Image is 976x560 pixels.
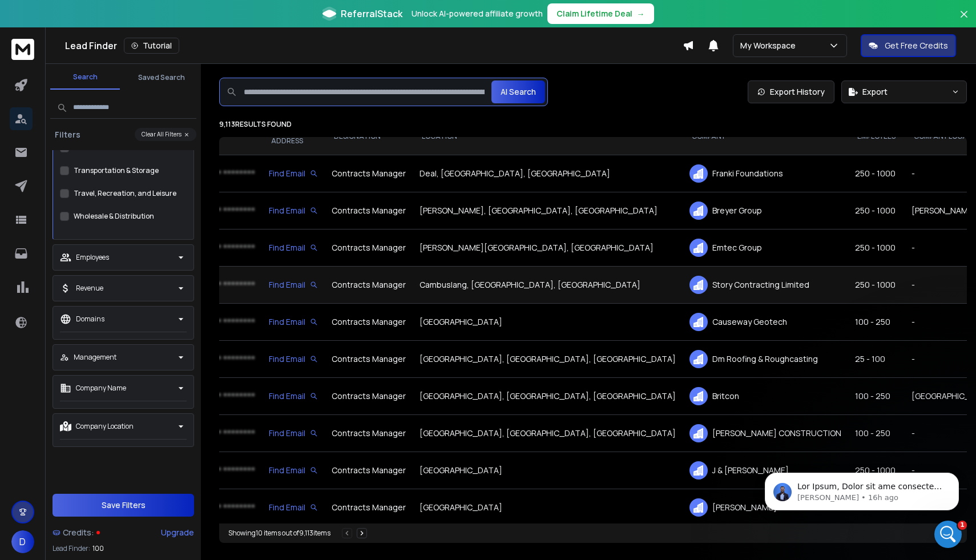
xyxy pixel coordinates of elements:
div: Emtec Group [689,239,841,257]
p: Unlock AI-powered affiliate growth [412,8,543,19]
span: 100 [92,544,104,553]
span: ReferralStack [341,7,402,21]
div: Causeway Geotech [689,313,841,331]
p: Message from Rohan, sent 16h ago [50,44,197,54]
td: Contracts Manager [325,378,413,415]
td: [PERSON_NAME][GEOGRAPHIC_DATA], [GEOGRAPHIC_DATA] [413,229,683,267]
td: Contracts Manager [325,192,413,229]
th: NAME [183,118,262,155]
div: Leveraging Spintax for Email Customization [23,323,191,347]
div: Find Email [269,316,318,328]
span: Lor Ipsum, Dolor sit ame consecte adi eli sed doeiu t incidi UtlabOreet dolo. M aliquaenim admini... [50,33,195,440]
span: Help [181,385,199,393]
span: → [637,8,645,19]
th: DESIGNATION [325,118,413,155]
td: 250 - 1000 [848,192,905,229]
th: LOCATION [413,118,683,155]
div: Breyer Group [689,202,841,220]
div: Find Email [269,390,318,402]
div: Find Email [269,242,318,253]
td: [GEOGRAPHIC_DATA] [413,452,683,489]
div: Showing 10 items out of 9,113 items [228,529,330,538]
div: Find Email [269,502,318,513]
a: Export History [748,80,834,103]
label: Wholesale & Distribution [74,212,154,221]
span: Home [25,385,51,393]
td: Contracts Manager [325,415,413,452]
td: Contracts Manager [325,452,413,489]
p: Company Location [76,422,134,431]
td: [GEOGRAPHIC_DATA], [GEOGRAPHIC_DATA], [GEOGRAPHIC_DATA] [413,341,683,378]
p: Company Name [76,384,126,393]
td: 250 - 1000 [848,267,905,304]
div: Find Email [269,279,318,291]
div: Navigating Advanced Campaign Options in ReachInbox [17,285,212,318]
button: Help [152,356,228,402]
div: Story Contracting Limited [689,276,841,294]
div: Optimizing Warmup Settings in ReachInbox [17,252,212,285]
th: EMAIL ADDRESS [262,118,325,155]
td: 25 - 100 [848,341,905,378]
p: Domains [76,315,104,324]
div: [PERSON_NAME] Construction [689,498,841,517]
div: • 16h ago [119,192,156,204]
td: Contracts Manager [325,341,413,378]
td: Contracts Manager [325,229,413,267]
div: Dm Roofing & Roughcasting [689,350,841,368]
span: Messages [95,385,134,393]
img: logo [23,24,99,38]
div: Recent message [23,163,205,175]
div: Leveraging Spintax for Email Customization [17,318,212,351]
th: EMPLOYEES [848,118,905,155]
iframe: Intercom notifications message [748,449,976,529]
div: J & [PERSON_NAME] [689,461,841,480]
div: Close [196,18,217,39]
p: Get Free Credits [885,40,948,51]
td: Contracts Manager [325,267,413,304]
div: Britcon [689,387,841,405]
td: Contracts Manager [325,155,413,192]
label: Travel, Recreation, and Leisure [74,189,176,198]
p: Employees [76,253,109,262]
td: 100 - 250 [848,415,905,452]
td: 250 - 1000 [848,229,905,267]
button: D [11,530,34,553]
label: Transportation & Storage [74,166,159,175]
p: My Workspace [740,40,800,51]
p: Management [74,353,116,362]
button: Close banner [957,7,971,34]
span: Export [862,86,888,98]
td: [PERSON_NAME], [GEOGRAPHIC_DATA], [GEOGRAPHIC_DATA] [413,192,683,229]
div: Recent messageProfile image for RohanLor Ipsum, Dolor sit ame consecte adi eli sed doeiu t incidi... [11,154,217,213]
button: Get Free Credits [861,34,956,57]
button: Saved Search [127,66,196,89]
div: Optimizing Warmup Settings in ReachInbox [23,256,191,280]
a: Credits:Upgrade [53,521,194,544]
div: Lead Finder [65,38,683,54]
h3: Filters [50,129,85,140]
button: AI Search [491,80,545,103]
p: Revenue [76,284,103,293]
div: Profile image for RohanLor Ipsum, Dolor sit ame consecte adi eli sed doeiu t incidi UtlabOreet do... [12,171,216,213]
div: Find Email [269,465,318,476]
td: [GEOGRAPHIC_DATA], [GEOGRAPHIC_DATA], [GEOGRAPHIC_DATA] [413,378,683,415]
span: Search for help [23,230,92,242]
div: Franki Foundations [689,164,841,183]
p: How can we assist you [DATE]? [23,100,205,139]
button: Search for help [17,224,212,247]
div: [PERSON_NAME] CONSTRUCTION [689,424,841,442]
button: Search [50,66,120,90]
div: Find Email [269,205,318,216]
span: 1 [958,521,967,530]
td: [GEOGRAPHIC_DATA] [413,489,683,526]
img: Profile image for Rohan [23,180,46,203]
td: Contracts Manager [325,489,413,526]
div: Find Email [269,168,318,179]
p: Lead Finder: [53,544,90,553]
button: Clear All Filters [135,128,196,141]
div: [PERSON_NAME] [51,192,117,204]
